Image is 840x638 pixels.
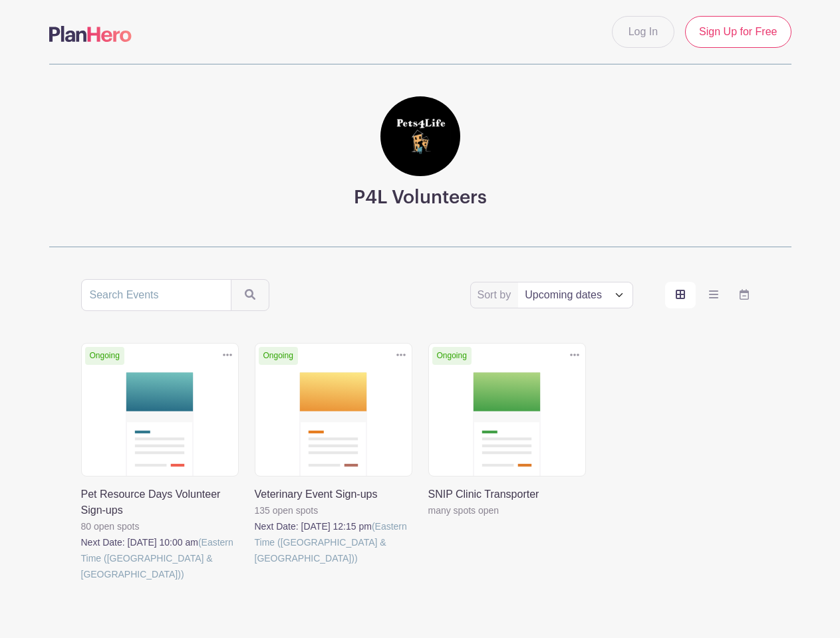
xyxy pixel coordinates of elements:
img: square%20black%20logo%20FB%20profile.jpg [380,96,460,176]
input: Search Events [81,279,231,311]
a: Sign Up for Free [685,16,791,48]
div: order and view [665,282,760,308]
a: Log In [612,16,674,48]
img: logo-507f7623f17ff9eddc593b1ce0a138ce2505c220e1c5a4e2b4648c50719b7d32.svg [49,26,132,42]
h3: P4L Volunteers [354,187,487,209]
label: Sort by [478,287,515,303]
